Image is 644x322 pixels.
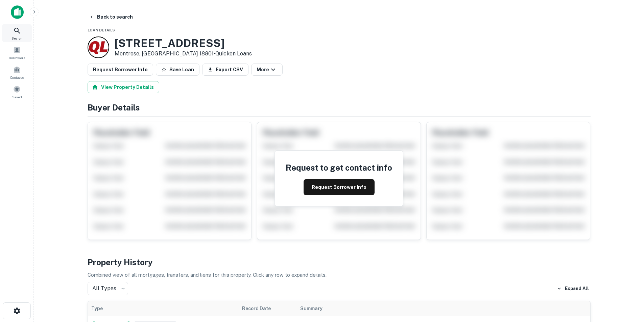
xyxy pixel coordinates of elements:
h4: Buyer Details [88,101,591,114]
span: Contacts [10,75,24,80]
button: Save Loan [156,64,199,76]
img: capitalize-icon.png [11,5,24,19]
button: View Property Details [88,81,159,93]
p: Montrose, [GEOGRAPHIC_DATA] 18801 • [115,50,252,58]
a: Contacts [2,63,32,81]
th: Summary [297,301,560,316]
div: All Types [88,282,128,295]
button: Request Borrower Info [304,179,375,195]
th: Record Date [239,301,297,316]
button: More [251,64,283,76]
a: Search [2,24,32,42]
button: Back to search [86,11,136,23]
button: Expand All [555,283,591,294]
span: Saved [12,94,22,100]
p: Combined view of all mortgages, transfers, and liens for this property. Click any row to expand d... [88,271,591,279]
span: Borrowers [9,55,25,60]
button: Request Borrower Info [88,64,153,76]
h3: [STREET_ADDRESS] [115,37,252,50]
h4: Request to get contact info [286,162,392,174]
span: Loan Details [88,28,115,32]
iframe: Chat Widget [610,268,644,300]
th: Type [88,301,239,316]
a: Saved [2,83,32,101]
a: Borrowers [2,44,32,62]
button: Export CSV [202,64,248,76]
span: Search [11,35,23,41]
a: Quicken Loans [215,50,252,57]
h4: Property History [88,256,591,268]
